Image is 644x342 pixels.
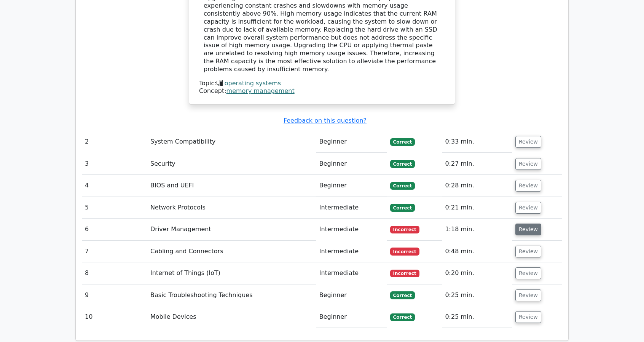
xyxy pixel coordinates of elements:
[147,197,316,219] td: Network Protocols
[390,204,415,211] span: Correct
[226,87,295,94] a: memory management
[390,160,415,168] span: Correct
[390,248,419,255] span: Incorrect
[82,175,147,197] td: 4
[390,313,415,321] span: Correct
[82,306,147,328] td: 10
[316,241,387,262] td: Intermediate
[515,136,541,148] button: Review
[147,219,316,240] td: Driver Management
[199,87,445,95] div: Concept:
[442,131,512,153] td: 0:33 min.
[515,180,541,192] button: Review
[442,284,512,306] td: 0:25 min.
[442,241,512,262] td: 0:48 min.
[442,306,512,328] td: 0:25 min.
[316,197,387,219] td: Intermediate
[82,153,147,175] td: 3
[515,202,541,214] button: Review
[82,131,147,153] td: 2
[147,284,316,306] td: Basic Troubleshooting Techniques
[390,226,419,233] span: Incorrect
[199,80,445,88] div: Topic:
[82,197,147,219] td: 5
[442,197,512,219] td: 0:21 min.
[316,153,387,175] td: Beginner
[316,262,387,284] td: Intermediate
[316,131,387,153] td: Beginner
[82,284,147,306] td: 9
[390,182,415,190] span: Correct
[316,306,387,328] td: Beginner
[316,219,387,240] td: Intermediate
[515,246,541,257] button: Review
[147,306,316,328] td: Mobile Devices
[515,311,541,323] button: Review
[390,291,415,299] span: Correct
[147,262,316,284] td: Internet of Things (IoT)
[147,153,316,175] td: Security
[442,153,512,175] td: 0:27 min.
[390,138,415,146] span: Correct
[147,131,316,153] td: System Compatibility
[316,284,387,306] td: Beginner
[442,262,512,284] td: 0:20 min.
[82,241,147,262] td: 7
[515,267,541,279] button: Review
[82,219,147,240] td: 6
[316,175,387,197] td: Beginner
[147,175,316,197] td: BIOS and UEFI
[284,117,367,124] a: Feedback on this question?
[442,219,512,240] td: 1:18 min.
[147,241,316,262] td: Cabling and Connectors
[515,289,541,301] button: Review
[442,175,512,197] td: 0:28 min.
[390,270,419,277] span: Incorrect
[225,80,281,87] a: operating systems
[515,158,541,170] button: Review
[515,224,541,235] button: Review
[82,262,147,284] td: 8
